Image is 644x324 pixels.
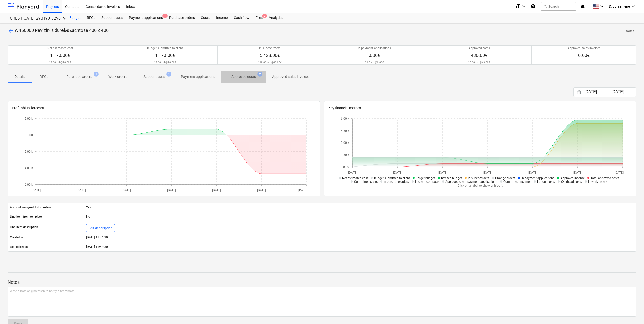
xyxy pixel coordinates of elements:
div: Payment applications [126,13,166,23]
p: In subcontracts [259,46,280,50]
tspan: -4.00 k [24,166,33,170]
a: Payment applications1 [126,13,166,23]
p: Line-item from template [10,215,42,219]
p: Key financial metrics [328,105,632,111]
i: Knowledge base [531,3,536,9]
p: Net estimated cost [47,46,73,50]
a: Budget [66,13,84,23]
tspan: [DATE] [212,189,221,192]
p: 118.00 vnt @ 46.00€ [258,60,282,64]
p: Work orders [108,74,127,79]
tspan: 2.00 k [25,117,33,120]
tspan: [DATE] [32,189,40,192]
input: Start Date [583,89,609,96]
a: Analytics [266,13,286,23]
i: keyboard_arrow_down [521,3,527,9]
span: 0.00€ [578,53,590,58]
p: Created at [10,235,24,240]
tspan: [DATE] [77,189,86,192]
input: End Date [610,89,636,96]
span: Overhead costs [561,180,582,184]
p: Approved costs [231,74,256,79]
a: Purchase orders [166,13,198,23]
p: Subcontracts [143,74,165,79]
tspan: 3.00 k [341,141,349,145]
span: W456000 Revizinės durelės šachtose 400 x 400 [15,28,109,33]
tspan: 0.00 [27,133,33,137]
p: 13.00 vnt @ 90.00€ [154,60,176,64]
p: 13.00 vnt @ 90.00€ [49,60,71,64]
span: Net estimated cost [342,176,368,180]
a: RFQs [84,13,98,23]
span: D. Jurseniene [609,4,630,8]
p: RFQs [38,74,50,79]
p: Line-item description [10,225,38,229]
span: Committed incomes [503,180,531,184]
span: 1,170.00€ [50,53,70,58]
p: Click on a label to show or hide it [337,184,623,188]
i: format_size [514,3,521,9]
tspan: [DATE] [393,171,402,174]
tspan: -2.00 k [24,150,33,153]
a: Costs [198,13,213,23]
div: Chat Widget [619,300,644,324]
span: Change orders [495,176,515,180]
a: Files2 [253,13,266,23]
tspan: 1.50 k [341,153,349,157]
tspan: 4.50 k [341,129,349,133]
i: keyboard_arrow_down [630,3,636,9]
tspan: [DATE] [528,171,537,174]
p: Last edited at [10,245,28,249]
span: Budget submitted to client [374,176,410,180]
span: In purchase orders [384,180,409,184]
button: Interact with the calendar and add the check-in date for your trip. [575,89,583,95]
a: Income [213,13,231,23]
span: Approved client payment applications [445,180,497,184]
tspan: 0.00 [343,165,349,169]
button: Search [541,2,576,11]
span: In work orders [588,180,607,184]
tspan: [DATE] [122,189,131,192]
span: Labour costs [537,180,555,184]
button: Notes [617,27,636,35]
tspan: [DATE] [573,171,582,174]
i: notifications [580,3,585,9]
p: Account assigned to Line-item [10,205,51,210]
a: Cash flow [231,13,253,23]
a: Subcontracts [98,13,126,23]
p: 0.00 vnt @ 0.00€ [365,60,384,64]
p: Approved costs [469,46,490,50]
div: Files [253,13,266,23]
span: 1 [94,72,99,77]
p: Notes [8,279,636,285]
span: 0.00€ [369,53,380,58]
div: Edit description [89,225,112,231]
div: - [607,91,610,94]
p: Payment applications [181,74,215,79]
p: Purchase orders [66,74,92,79]
div: No [84,213,636,221]
span: Target budget [416,176,435,180]
span: notes [619,29,624,33]
span: 1 [166,72,171,77]
tspan: [DATE] [167,189,176,192]
p: Approved sales invoices [272,74,309,79]
tspan: [DATE] [348,171,357,174]
tspan: 6.00 k [341,117,349,120]
span: 5,428.00€ [260,53,280,58]
div: [DATE] 11:44:30 [84,233,636,241]
tspan: [DATE] [438,171,447,174]
span: In subcontracts [468,176,489,180]
p: Profitability forecast [12,105,316,111]
div: FOREST GATE_ 2901901/2901902/2901903 [8,16,60,21]
p: In payment applications [358,46,391,50]
span: 1 [162,14,168,18]
div: Yes [84,203,636,211]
